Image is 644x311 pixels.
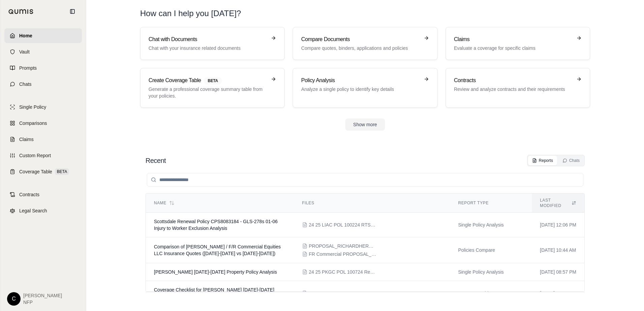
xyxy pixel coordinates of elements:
[19,120,47,127] span: Comparisons
[204,77,222,84] span: BETA
[532,213,584,237] td: [DATE] 12:06 PM
[19,104,46,110] span: Single Policy
[528,156,557,165] button: Reports
[446,68,590,108] a: ContractsReview and analyze contracts and their requirements
[454,86,572,93] p: Review and analyze contracts and their requirements
[146,156,166,165] h2: Recent
[19,48,30,55] span: Vault
[55,168,69,175] span: BETA
[294,194,450,213] th: Files
[454,45,572,51] p: Evaluate a coverage for specific claims
[154,244,281,256] span: Comparison of Richard Hermann / F/R Commercial Equities LLC Insurance Quotes (2024-2025 vs 2025-2...
[23,299,62,306] span: NFP
[4,164,82,179] a: Coverage TableBETA
[4,148,82,163] a: Custom Report
[345,118,385,131] button: Show more
[4,203,82,218] a: Legal Search
[450,263,532,281] td: Single Policy Analysis
[8,9,34,14] img: Qumis Logo
[532,281,584,306] td: [DATE] 08:52 PM
[540,198,576,208] div: Last modified
[7,292,21,306] div: C
[450,213,532,237] td: Single Policy Analysis
[4,28,82,43] a: Home
[4,132,82,147] a: Claims
[454,35,572,43] h3: Claims
[19,65,37,71] span: Prompts
[19,191,39,198] span: Contracts
[532,158,553,163] div: Reports
[19,32,32,39] span: Home
[140,68,285,108] a: Create Coverage TableBETAGenerate a professional coverage summary table from your policies.
[293,68,437,108] a: Policy AnalysisAnalyze a single policy to identify key details
[450,194,532,213] th: Report Type
[309,243,376,249] span: PROPOSAL_RICHARDHERMANN.pdf
[454,76,572,84] h3: Contracts
[4,77,82,92] a: Chats
[154,269,277,275] span: Richard Hermann 2024-2025 Property Policy Analysis
[301,35,419,43] h3: Compare Documents
[149,35,267,43] h3: Chat with Documents
[446,27,590,60] a: ClaimsEvaluate a coverage for specific claims
[309,290,376,297] span: 24 25 PKGC POL 100724 Renewal Policy.pdf
[309,269,376,275] span: 24 25 PKGC POL 100724 Renewal Policy.pdf
[558,156,584,165] button: Chats
[149,76,267,84] h3: Create Coverage Table
[562,158,580,163] div: Chats
[19,207,47,214] span: Legal Search
[19,81,32,88] span: Chats
[301,76,419,84] h3: Policy Analysis
[450,237,532,263] td: Policies Compare
[301,86,419,93] p: Analyze a single policy to identify key details
[301,45,419,51] p: Compare quotes, binders, applications and policies
[309,251,376,257] span: FR Commercial PROPOSAL_FRCOMMERCIALEQUITIESLLC.pdf
[149,45,267,51] p: Chat with your insurance related documents
[154,200,286,206] div: Name
[4,61,82,75] a: Prompts
[154,219,278,231] span: Scottsdale Renewal Policy CPS8083184 - GLS-278s 01-06 Injury to Worker Exclusion Analysis
[4,187,82,202] a: Contracts
[19,168,52,175] span: Coverage Table
[140,27,285,60] a: Chat with DocumentsChat with your insurance related documents
[4,116,82,131] a: Comparisons
[450,281,532,306] td: Coverage Table
[154,287,274,299] span: Coverage Checklist for Richard Hermann's 2024-2025 Travelers Commercial Package Policy
[532,263,584,281] td: [DATE] 08:57 PM
[309,221,376,228] span: 24 25 LIAC POL 100224 RTScottsdale Renewal Policy # CPS8083184.pdf
[19,152,51,159] span: Custom Report
[4,100,82,114] a: Single Policy
[149,86,267,99] p: Generate a professional coverage summary table from your policies.
[4,44,82,59] a: Vault
[19,136,34,143] span: Claims
[140,8,241,19] h1: How can I help you [DATE]?
[293,27,437,60] a: Compare DocumentsCompare quotes, binders, applications and policies
[23,292,62,299] span: [PERSON_NAME]
[532,237,584,263] td: [DATE] 10:44 AM
[67,6,78,17] button: Collapse sidebar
